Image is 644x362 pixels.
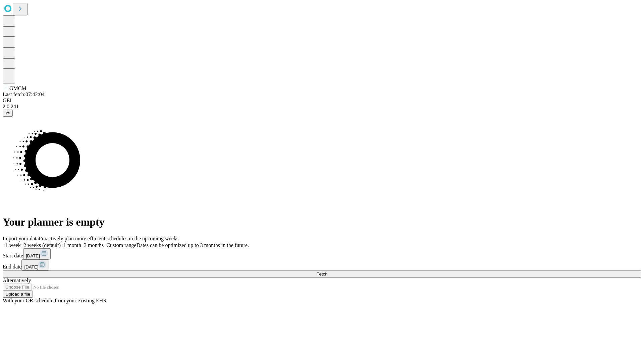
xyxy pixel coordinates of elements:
[106,242,136,248] span: Custom range
[3,110,13,117] button: @
[3,98,641,104] div: GEI
[3,291,33,298] button: Upload a file
[23,242,61,248] span: 2 weeks (default)
[3,278,31,283] span: Alternatively
[3,298,107,303] span: With your OR schedule from your existing EHR
[3,248,641,259] div: Start date
[23,248,51,259] button: [DATE]
[3,104,641,110] div: 2.0.241
[5,242,21,248] span: 1 week
[63,242,81,248] span: 1 month
[9,85,26,91] span: GMCM
[84,242,104,248] span: 3 months
[3,259,641,270] div: End date
[24,264,38,269] span: [DATE]
[5,111,10,116] span: @
[137,242,249,248] span: Dates can be optimized up to 3 months in the future.
[316,271,327,277] span: Fetch
[3,270,641,278] button: Fetch
[3,92,45,97] span: Last fetch: 07:42:04
[39,236,180,241] span: Proactively plan more efficient schedules in the upcoming weeks.
[26,253,40,258] span: [DATE]
[3,216,641,228] h1: Your planner is empty
[21,259,49,270] button: [DATE]
[3,236,39,241] span: Import your data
